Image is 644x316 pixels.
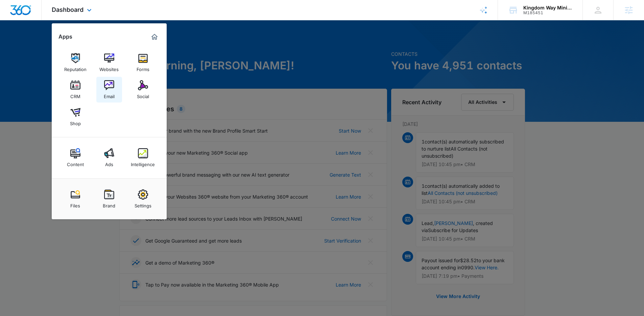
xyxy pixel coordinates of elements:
div: Social [137,90,149,99]
div: Email [104,90,115,99]
a: Websites [96,50,122,75]
div: account name [523,5,573,10]
div: Brand [103,200,115,208]
div: Settings [135,200,151,208]
div: Websites [99,63,119,72]
h2: Apps [58,33,72,40]
a: Marketing 360® Dashboard [149,31,160,42]
div: account id [523,10,573,15]
a: Intelligence [130,145,156,171]
div: Intelligence [131,158,155,167]
span: Dashboard [52,6,84,13]
div: Files [70,200,80,208]
a: CRM [63,77,88,103]
div: Content [67,158,84,167]
a: Forms [130,50,156,75]
a: Social [130,77,156,103]
a: Settings [130,186,156,212]
div: Ads [105,158,113,167]
a: Email [96,77,122,103]
a: Ads [96,145,122,171]
a: Files [63,186,88,212]
div: Shop [70,117,81,126]
div: Forms [137,63,149,72]
div: Reputation [64,63,87,72]
div: CRM [70,90,80,99]
a: Brand [96,186,122,212]
a: Reputation [63,50,88,75]
a: Content [63,145,88,171]
a: Shop [63,104,88,130]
